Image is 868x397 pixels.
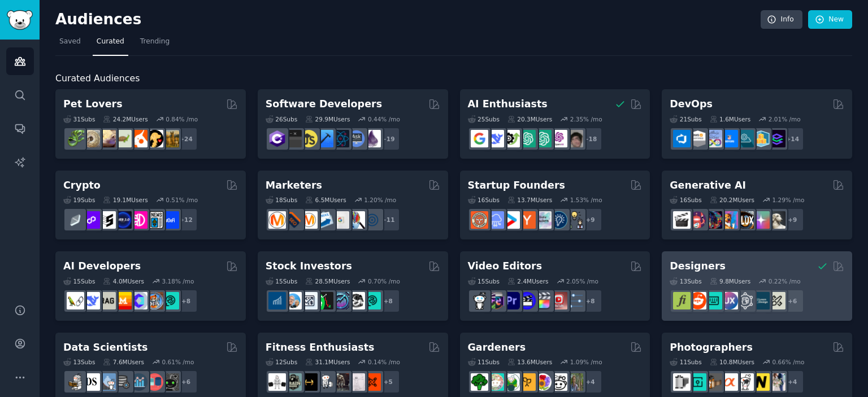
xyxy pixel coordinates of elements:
[471,211,488,229] img: EntrepreneurRideAlong
[468,341,526,355] h2: Gardeners
[114,292,132,309] img: MistralAI
[174,208,198,232] div: + 12
[83,130,100,147] img: ballpython
[316,292,333,309] img: Trading
[550,373,567,391] img: UrbanGardening
[550,130,567,147] img: OpenAIDev
[284,292,302,309] img: ValueInvesting
[93,33,128,56] a: Curated
[146,373,163,391] img: datasets
[502,292,520,309] img: premiere
[55,72,140,86] span: Curated Audiences
[534,373,552,391] img: flowers
[507,115,552,123] div: 20.3M Users
[689,292,706,309] img: logodesign
[98,373,116,391] img: statistics
[468,97,548,111] h2: AI Enthusiasts
[268,292,286,309] img: dividends
[97,37,124,47] span: Curated
[332,292,349,309] img: StocksAndTrading
[63,178,101,193] h2: Crypto
[162,358,194,366] div: 0.61 % /mo
[780,208,804,232] div: + 9
[63,97,123,111] h2: Pet Lovers
[721,292,738,309] img: UXDesign
[63,341,147,355] h2: Data Scientists
[348,211,365,229] img: MarketingResearch
[98,292,116,309] img: Rag
[670,97,713,111] h2: DevOps
[673,292,691,309] img: typography
[579,289,602,313] div: + 8
[316,130,333,147] img: iOSProgramming
[518,130,536,147] img: chatgpt_promptDesign
[305,115,350,123] div: 29.9M Users
[316,373,333,391] img: weightroom
[146,292,163,309] img: llmops
[507,358,552,366] div: 13.6M Users
[103,358,144,366] div: 7.6M Users
[768,211,785,229] img: DreamBooth
[63,259,141,273] h2: AI Developers
[705,130,722,147] img: Docker_DevOps
[487,373,504,391] img: succulents
[363,130,381,147] img: elixir
[780,289,804,313] div: + 6
[162,373,179,391] img: data
[266,196,297,204] div: 18 Sub s
[300,130,318,147] img: learnjavascript
[162,211,179,229] img: defi_
[114,130,132,147] img: turtle
[507,196,552,204] div: 13.7M Users
[534,292,552,309] img: finalcutpro
[63,196,95,204] div: 19 Sub s
[761,10,802,29] a: Info
[146,211,163,229] img: CryptoNews
[670,358,701,366] div: 11 Sub s
[502,211,520,229] img: startup
[710,196,754,204] div: 20.2M Users
[768,373,785,391] img: WeddingPhotography
[752,130,770,147] img: aws_cdk
[487,292,504,309] img: editors
[130,130,147,147] img: cockatiel
[468,115,500,123] div: 25 Sub s
[98,211,116,229] img: ethstaker
[736,130,754,147] img: platformengineering
[130,373,147,391] img: analytics
[130,211,147,229] img: defiblockchain
[103,115,147,123] div: 24.2M Users
[59,37,81,47] span: Saved
[305,196,346,204] div: 6.5M Users
[140,37,170,47] span: Trending
[166,115,198,123] div: 0.84 % /mo
[566,277,598,285] div: 2.05 % /mo
[368,115,400,123] div: 0.44 % /mo
[98,130,116,147] img: leopardgeckos
[266,115,297,123] div: 26 Sub s
[518,373,536,391] img: GardeningUK
[376,208,400,232] div: + 11
[67,292,84,309] img: LangChain
[487,130,504,147] img: DeepSeek
[468,358,500,366] div: 11 Sub s
[55,33,85,56] a: Saved
[670,178,746,193] h2: Generative AI
[471,373,488,391] img: vegetablegardening
[721,211,738,229] img: sdforall
[721,373,738,391] img: SonyAlpha
[55,11,761,29] h2: Audiences
[174,127,198,151] div: + 24
[768,292,785,309] img: UX_Design
[130,292,147,309] img: OpenSourceAI
[67,373,84,391] img: MachineLearning
[689,373,706,391] img: streetphotography
[772,196,804,204] div: 1.29 % /mo
[284,373,302,391] img: GymMotivation
[534,130,552,147] img: chatgpt_prompts_
[579,208,602,232] div: + 9
[689,211,706,229] img: dalle2
[736,211,754,229] img: FluxAI
[507,277,549,285] div: 2.4M Users
[752,373,770,391] img: Nikon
